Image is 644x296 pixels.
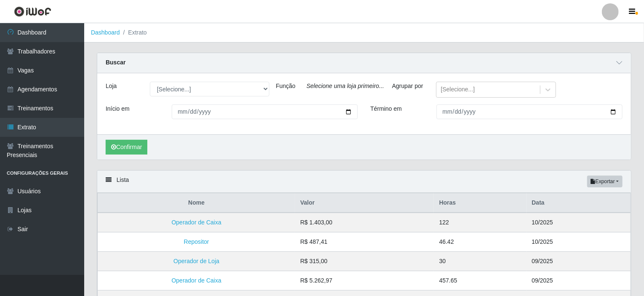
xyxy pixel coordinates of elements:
[306,83,384,89] i: Selecione uma loja primeiro...
[434,271,527,291] td: 457.65
[106,82,117,91] label: Loja
[527,271,631,291] td: 09/2025
[295,271,434,291] td: R$ 5.262,97
[106,59,125,66] strong: Buscar
[173,258,219,264] a: Operador de Loja
[436,104,623,119] input: 00/00/0000
[14,6,51,17] img: CoreUI Logo
[172,277,221,284] a: Operador de Caixa
[106,140,147,155] button: Confirmar
[106,104,130,113] label: Início em
[392,82,423,91] label: Agrupar por
[527,213,631,232] td: 10/2025
[527,193,631,213] th: Data
[295,213,434,232] td: R$ 1.403,00
[184,238,209,245] a: Repositor
[434,232,527,252] td: 46.42
[434,213,527,232] td: 122
[587,176,623,187] button: Exportar
[295,193,434,213] th: Valor
[276,82,295,91] label: Função
[527,232,631,252] td: 10/2025
[370,104,402,113] label: Término em
[434,252,527,271] td: 30
[172,219,221,226] a: Operador de Caixa
[98,193,295,213] th: Nome
[172,104,358,119] input: 00/00/0000
[91,29,120,36] a: Dashboard
[84,23,644,43] nav: breadcrumb
[527,252,631,271] td: 09/2025
[434,193,527,213] th: Horas
[120,28,147,37] li: Extrato
[441,85,475,94] div: [Selecione...]
[295,232,434,252] td: R$ 487,41
[295,252,434,271] td: R$ 315,00
[97,171,631,193] div: Lista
